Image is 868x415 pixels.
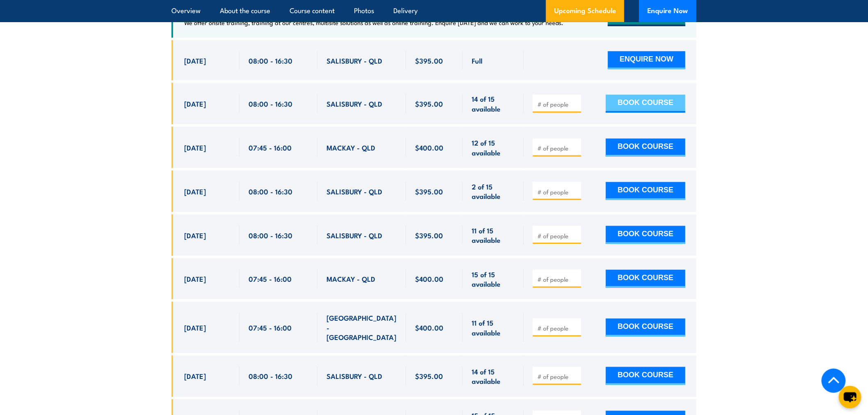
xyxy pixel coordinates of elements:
button: BOOK COURSE [606,270,685,288]
input: # of people [537,324,578,332]
button: BOOK COURSE [606,139,685,157]
span: [DATE] [184,371,206,381]
span: 11 of 15 available [472,226,515,245]
button: BOOK COURSE [606,95,685,113]
span: SALISBURY - QLD [327,187,382,196]
span: [DATE] [184,143,206,152]
span: $400.00 [415,143,443,152]
span: 2 of 15 available [472,182,515,201]
span: 08:00 - 16:30 [249,56,292,65]
span: 14 of 15 available [472,94,515,113]
input: # of people [537,188,578,196]
button: BOOK COURSE [606,182,685,200]
span: [DATE] [184,187,206,196]
input: # of people [537,372,578,381]
button: chat-button [839,386,861,408]
span: 11 of 15 available [472,318,515,337]
button: BOOK COURSE [606,319,685,337]
span: [GEOGRAPHIC_DATA] - [GEOGRAPHIC_DATA] [327,313,397,342]
span: SALISBURY - QLD [327,99,382,108]
span: $395.00 [415,230,443,240]
span: SALISBURY - QLD [327,371,382,381]
span: [DATE] [184,56,206,65]
span: SALISBURY - QLD [327,230,382,240]
span: [DATE] [184,99,206,108]
button: BOOK COURSE [606,226,685,244]
span: 14 of 15 available [472,367,515,386]
button: BOOK COURSE [606,367,685,385]
span: 08:00 - 16:30 [249,99,292,108]
span: 12 of 15 available [472,138,515,157]
p: We offer onsite training, training at our centres, multisite solutions as well as online training... [184,18,563,27]
span: MACKAY - QLD [327,274,375,283]
span: MACKAY - QLD [327,143,375,152]
input: # of people [537,100,578,108]
span: 07:45 - 16:00 [249,323,292,332]
span: Full [472,56,482,65]
span: [DATE] [184,274,206,283]
span: 15 of 15 available [472,269,515,289]
span: 07:45 - 16:00 [249,143,292,152]
span: [DATE] [184,323,206,332]
span: 08:00 - 16:30 [249,371,292,381]
input: # of people [537,232,578,240]
input: # of people [537,144,578,152]
span: $395.00 [415,187,443,196]
span: $395.00 [415,371,443,381]
span: $400.00 [415,323,443,332]
span: $395.00 [415,56,443,65]
span: 08:00 - 16:30 [249,230,292,240]
span: $395.00 [415,99,443,108]
button: ENQUIRE NOW [608,51,685,69]
span: $400.00 [415,274,443,283]
span: 07:45 - 16:00 [249,274,292,283]
span: 08:00 - 16:30 [249,187,292,196]
span: [DATE] [184,230,206,240]
input: # of people [537,275,578,283]
span: SALISBURY - QLD [327,56,382,65]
